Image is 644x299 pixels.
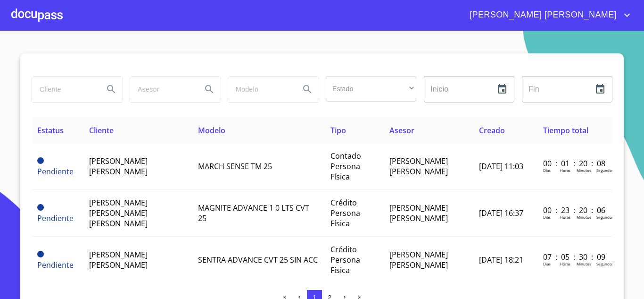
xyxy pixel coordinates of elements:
[198,125,225,136] span: Modelo
[479,125,505,136] span: Creado
[228,77,292,102] input: search
[543,125,588,136] span: Tiempo total
[198,255,318,265] span: SENTRA ADVANCE CVT 25 SIN ACC
[577,261,591,266] p: Minutos
[389,156,448,177] span: [PERSON_NAME] [PERSON_NAME]
[198,203,309,223] span: MAGNITE ADVANCE 1 0 LTS CVT 25
[543,252,607,262] p: 07 : 05 : 30 : 09
[479,255,523,265] span: [DATE] 18:21
[326,76,416,102] div: ​
[37,166,74,177] span: Pendiente
[577,168,591,173] p: Minutos
[479,208,523,218] span: [DATE] 16:37
[560,214,570,220] p: Horas
[543,205,607,215] p: 00 : 23 : 20 : 06
[596,168,614,173] p: Segundos
[543,168,551,173] p: Dias
[543,261,551,266] p: Dias
[37,125,64,136] span: Estatus
[577,214,591,220] p: Minutos
[89,156,148,177] span: [PERSON_NAME] [PERSON_NAME]
[479,161,523,171] span: [DATE] 11:03
[37,204,44,211] span: Pendiente
[543,214,551,220] p: Dias
[89,197,148,229] span: [PERSON_NAME] [PERSON_NAME] [PERSON_NAME]
[560,261,570,266] p: Horas
[296,78,319,101] button: Search
[130,77,194,102] input: search
[37,213,74,223] span: Pendiente
[37,260,74,270] span: Pendiente
[560,168,570,173] p: Horas
[330,197,360,229] span: Crédito Persona Física
[389,249,448,270] span: [PERSON_NAME] [PERSON_NAME]
[100,78,123,101] button: Search
[37,251,44,257] span: Pendiente
[596,214,614,220] p: Segundos
[330,125,346,136] span: Tipo
[32,77,96,102] input: search
[596,261,614,266] p: Segundos
[330,151,361,182] span: Contado Persona Física
[543,158,607,169] p: 00 : 01 : 20 : 08
[389,125,414,136] span: Asesor
[389,203,448,223] span: [PERSON_NAME] [PERSON_NAME]
[89,249,148,270] span: [PERSON_NAME] [PERSON_NAME]
[89,125,114,136] span: Cliente
[462,8,621,23] span: [PERSON_NAME] [PERSON_NAME]
[462,8,633,23] button: account of current user
[198,78,221,101] button: Search
[330,244,360,275] span: Crédito Persona Física
[37,157,44,164] span: Pendiente
[198,161,272,171] span: MARCH SENSE TM 25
